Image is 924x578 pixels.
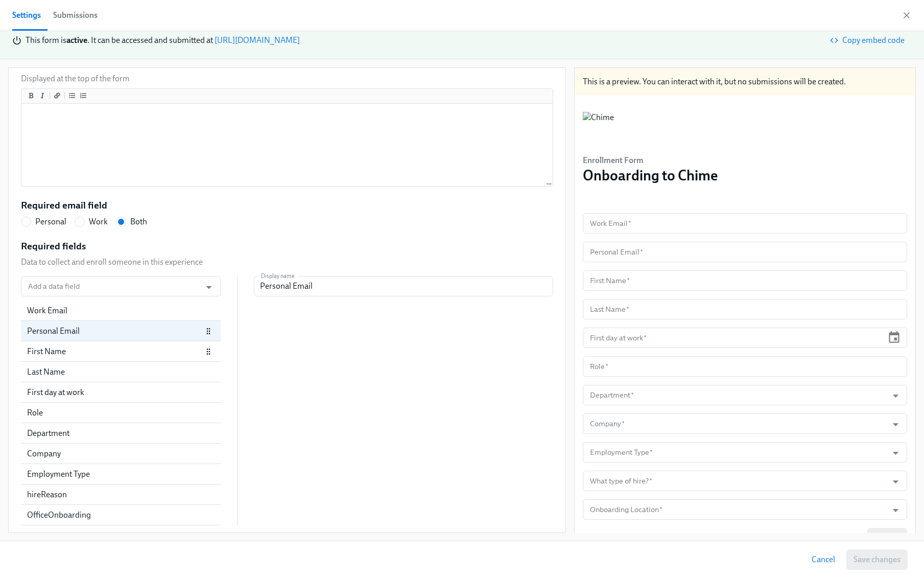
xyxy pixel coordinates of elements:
[52,90,62,101] button: Add a link
[37,90,48,101] button: Add italic text
[27,387,215,398] div: First day at work
[21,362,221,382] div: Last Name
[888,388,904,404] button: Open
[27,326,202,337] div: Personal Email
[888,417,904,432] button: Open
[254,276,553,296] input: Display name
[26,35,213,45] span: This form is . It can be accessed and submitted at
[27,510,215,521] div: OfficeOnboarding
[21,300,221,321] div: Work Email
[26,90,36,101] button: Add bold text
[201,279,217,295] button: Open
[888,445,904,461] button: Open
[27,448,215,459] div: Company
[215,35,300,45] a: [URL][DOMAIN_NAME]
[21,423,221,444] div: Department
[27,489,215,500] div: hireReason
[130,216,147,227] span: Both
[27,469,215,480] div: Employment Type
[35,216,66,227] span: Personal
[66,35,87,45] strong: active
[21,484,221,505] div: hireReason
[53,8,98,22] div: Submissions
[21,257,203,268] p: Data to collect and enroll someone in this experience
[12,8,41,22] span: Settings
[832,35,905,45] span: Copy embed code
[21,321,221,341] div: Personal Email
[27,407,215,419] div: Role
[888,502,904,518] button: Open
[583,328,883,348] input: MM/DD/YYYY
[27,305,215,316] div: Work Email
[575,68,915,96] div: This is a preview. You can interact with it, but no submissions will be created.
[21,464,221,484] div: Employment Type
[27,366,215,378] div: Last Name
[583,112,614,143] img: Chime
[21,403,221,423] div: Role
[78,90,88,101] button: Add ordered list
[89,216,108,227] span: Work
[21,240,86,253] h5: Required fields
[825,30,912,51] button: Copy embed code
[583,166,718,184] h3: Onboarding to Chime
[804,549,842,570] button: Cancel
[21,73,130,84] p: Displayed at the top of the form
[27,428,215,439] div: Department
[21,341,221,362] div: First Name
[21,199,107,212] h5: Required email field
[21,505,221,525] div: OfficeOnboarding
[888,474,904,490] button: Open
[27,346,202,357] div: First Name
[67,90,77,101] button: Add unordered list
[812,554,835,565] span: Cancel
[21,444,221,464] div: Company
[583,155,718,166] h6: Enrollment Form
[21,382,221,403] div: First day at work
